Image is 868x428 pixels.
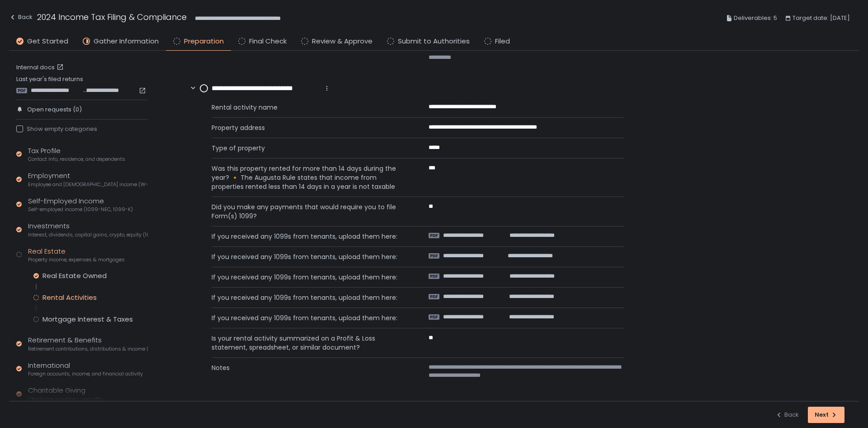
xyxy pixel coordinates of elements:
span: If you received any 1099s from tenants, upload them here: [212,313,407,322]
span: Notes [212,363,407,380]
span: If you received any 1099s from tenants, upload them here: [212,293,407,302]
span: Filed [495,36,510,47]
div: Retirement & Benefits [28,335,148,352]
span: Did you make any payments that would require you to file Form(s) 1099? [212,202,407,221]
span: Contact info, residence, and dependents [28,156,125,163]
div: Employment [28,171,148,188]
span: Property address [212,123,407,132]
span: If you received any 1099s from tenants, upload them here: [212,273,407,282]
div: Rental Activities [42,293,97,302]
span: If you received any 1099s from tenants, upload them here: [212,252,407,261]
a: Internal docs [16,63,66,72]
button: Next [808,407,844,423]
span: Rental activity name [212,103,407,112]
span: Open requests (0) [27,106,82,114]
span: Review & Approve [312,36,373,47]
span: Final Check [249,36,287,47]
button: Back [775,407,799,423]
div: Back [775,411,799,419]
span: Is your rental activity summarized on a Profit & Loss statement, spreadsheet, or similar document? [212,334,407,352]
span: Property income, expenses & mortgages [28,256,125,263]
div: Real Estate [28,246,125,264]
span: Preparation [184,36,224,47]
span: Was this property rented for more than 14 days during the year? 🔸 The Augusta Rule states that in... [212,164,407,191]
div: Mortgage Interest & Taxes [42,315,133,324]
span: Charitable donations and gifts [28,396,103,403]
div: Next [815,411,838,419]
span: Get Started [27,36,68,47]
span: Interest, dividends, capital gains, crypto, equity (1099s, K-1s) [28,231,148,238]
span: Target date: [DATE] [793,13,850,24]
span: Deliverables: 5 [734,13,777,24]
span: If you received any 1099s from tenants, upload them here: [212,232,407,241]
div: Tax Profile [28,146,125,163]
div: Charitable Giving [28,385,103,403]
span: Type of property [212,144,407,153]
button: Back [9,11,33,26]
div: Last year's filed returns [16,75,148,94]
span: Submit to Authorities [398,36,470,47]
span: Retirement contributions, distributions & income (1099-R, 5498) [28,346,148,352]
div: Real Estate Owned [42,271,107,280]
div: Self-Employed Income [28,196,133,213]
span: Self-employed income (1099-NEC, 1099-K) [28,206,133,213]
div: Back [9,12,33,23]
div: International [28,361,143,378]
span: Gather Information [94,36,159,47]
span: Foreign accounts, income, and financial activity [28,370,143,377]
span: Employee and [DEMOGRAPHIC_DATA] income (W-2s) [28,181,148,188]
h1: 2024 Income Tax Filing & Compliance [37,11,187,23]
div: Investments [28,221,148,238]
